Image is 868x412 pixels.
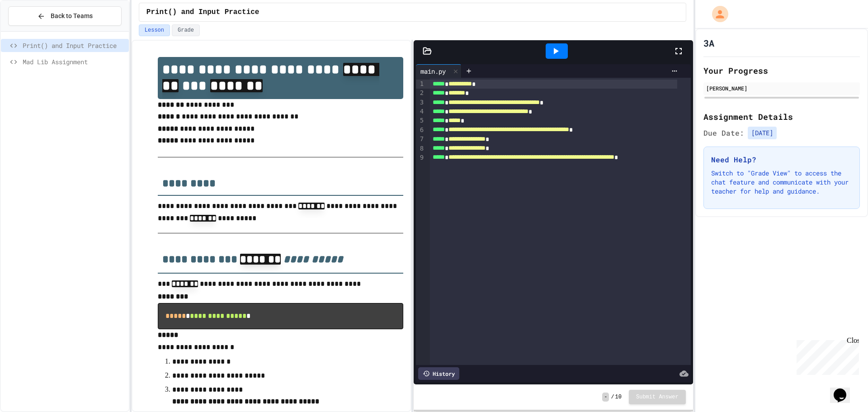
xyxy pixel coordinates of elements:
[602,393,609,402] span: -
[416,66,450,76] div: main.py
[416,153,425,172] div: 9
[711,154,852,165] h3: Need Help?
[4,4,62,57] div: Chat with us now!Close
[8,6,122,26] button: Back to Teams
[703,4,731,24] div: My Account
[146,7,259,18] span: Print() and Input Practice
[416,107,425,116] div: 4
[139,24,170,36] button: Lesson
[703,64,860,77] h2: Your Progress
[418,367,459,380] div: History
[416,126,425,135] div: 6
[636,393,679,401] span: Submit Answer
[23,57,125,66] span: Mad Lib Assignment
[611,393,614,401] span: /
[703,37,714,49] h1: 3A
[703,110,860,123] h2: Assignment Details
[416,116,425,125] div: 5
[748,127,777,139] span: [DATE]
[416,80,425,89] div: 1
[830,376,859,403] iframe: chat widget
[416,144,425,153] div: 8
[416,135,425,144] div: 7
[416,98,425,107] div: 3
[416,64,462,78] div: main.py
[629,390,686,404] button: Submit Answer
[23,41,125,50] span: Print() and Input Practice
[51,11,93,21] span: Back to Teams
[703,128,744,138] span: Due Date:
[711,169,852,196] p: Switch to "Grade View" to access the chat feature and communicate with your teacher for help and ...
[172,24,200,36] button: Grade
[793,336,859,375] iframe: chat widget
[706,84,857,92] div: [PERSON_NAME]
[615,393,622,401] span: 10
[416,89,425,98] div: 2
